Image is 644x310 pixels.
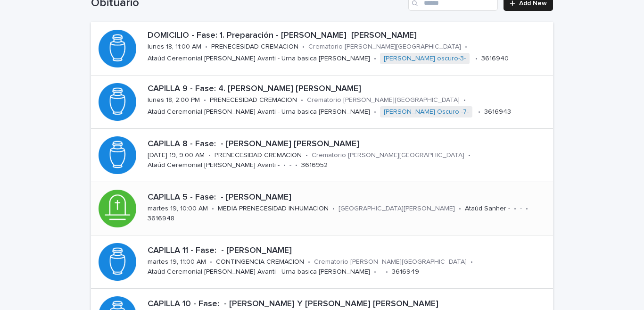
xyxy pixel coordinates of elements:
p: • [526,205,528,213]
p: 3616949 [392,268,419,276]
p: [GEOGRAPHIC_DATA][PERSON_NAME] [339,205,455,213]
p: martes 19, 10:00 AM [148,205,208,213]
p: • [305,151,308,159]
p: • [465,43,467,51]
p: CAPILLA 11 - Fase: - [PERSON_NAME] [148,246,549,256]
p: • [204,96,206,104]
p: • [332,205,335,213]
p: [DATE] 19, 9:00 AM [148,151,205,159]
a: DOMICILIO - Fase: 1. Preparación - [PERSON_NAME] [PERSON_NAME]lunes 18, 11:00 AM•PRENECESIDAD CRE... [91,22,553,75]
p: PRENECESIDAD CREMACION [215,151,302,159]
p: DOMICILIO - Fase: 1. Preparación - [PERSON_NAME] [PERSON_NAME] [148,31,549,41]
p: • [475,55,478,63]
p: 3616940 [481,55,509,63]
p: • [212,205,214,213]
p: Ataúd Sanher - [465,205,510,213]
p: Ataúd Ceremonial [PERSON_NAME] Avanti - Urna basica [PERSON_NAME] [148,268,370,276]
p: 3616943 [484,108,511,116]
p: • [301,96,303,104]
a: CAPILLA 5 - Fase: - [PERSON_NAME]martes 19, 10:00 AM•MEDIA PRENECESIDAD INHUMACION•[GEOGRAPHIC_DA... [91,182,553,235]
p: - [380,268,382,276]
p: CAPILLA 10 - Fase: - [PERSON_NAME] Y [PERSON_NAME] [PERSON_NAME] [148,299,549,310]
a: [PERSON_NAME] oscuro-3- [384,55,466,63]
p: Ataúd Ceremonial [PERSON_NAME] Avanti - Urna basica [PERSON_NAME] [148,55,370,63]
p: • [295,161,297,169]
p: PRENECESIDAD CREMACION [210,96,297,104]
p: lunes 18, 2:00 PM [148,96,200,104]
p: CAPILLA 8 - Fase: - [PERSON_NAME] [PERSON_NAME] [148,139,549,150]
p: • [386,268,388,276]
p: • [468,151,471,159]
p: • [302,43,305,51]
p: Crematorio [PERSON_NAME][GEOGRAPHIC_DATA] [312,151,464,159]
p: • [374,268,376,276]
p: • [374,108,376,116]
p: • [283,161,286,169]
p: • [374,55,376,63]
p: Crematorio [PERSON_NAME][GEOGRAPHIC_DATA] [314,258,467,266]
p: • [210,258,212,266]
a: [PERSON_NAME] Oscuro -7- [384,108,469,116]
p: • [205,43,207,51]
a: CAPILLA 9 - Fase: 4. [PERSON_NAME] [PERSON_NAME]lunes 18, 2:00 PM•PRENECESIDAD CREMACION•Cremator... [91,75,553,129]
p: • [514,205,516,213]
p: 3616948 [148,215,174,223]
p: Ataúd Ceremonial [PERSON_NAME] Avanti - Urna basica [PERSON_NAME] [148,108,370,116]
a: CAPILLA 11 - Fase: - [PERSON_NAME]martes 19, 11:00 AM•CONTINGENCIA CREMACION•Crematorio [PERSON_N... [91,235,553,289]
p: CONTINGENCIA CREMACION [216,258,304,266]
p: Ataúd Ceremonial [PERSON_NAME] Avanti - [148,161,280,169]
p: MEDIA PRENECESIDAD INHUMACION [218,205,329,213]
p: • [308,258,310,266]
p: lunes 18, 11:00 AM [148,43,201,51]
p: martes 19, 11:00 AM [148,258,206,266]
p: • [478,108,480,116]
p: 3616952 [301,161,328,169]
p: • [459,205,461,213]
p: Crematorio [PERSON_NAME][GEOGRAPHIC_DATA] [308,43,461,51]
p: • [208,151,211,159]
p: CAPILLA 9 - Fase: 4. [PERSON_NAME] [PERSON_NAME] [148,84,549,94]
p: - [289,161,291,169]
a: CAPILLA 8 - Fase: - [PERSON_NAME] [PERSON_NAME][DATE] 19, 9:00 AM•PRENECESIDAD CREMACION•Cremator... [91,129,553,182]
p: PRENECESIDAD CREMACION [211,43,298,51]
p: • [463,96,466,104]
p: • [471,258,473,266]
p: - [520,205,522,213]
p: CAPILLA 5 - Fase: - [PERSON_NAME] [148,193,549,203]
p: Crematorio [PERSON_NAME][GEOGRAPHIC_DATA] [307,96,460,104]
